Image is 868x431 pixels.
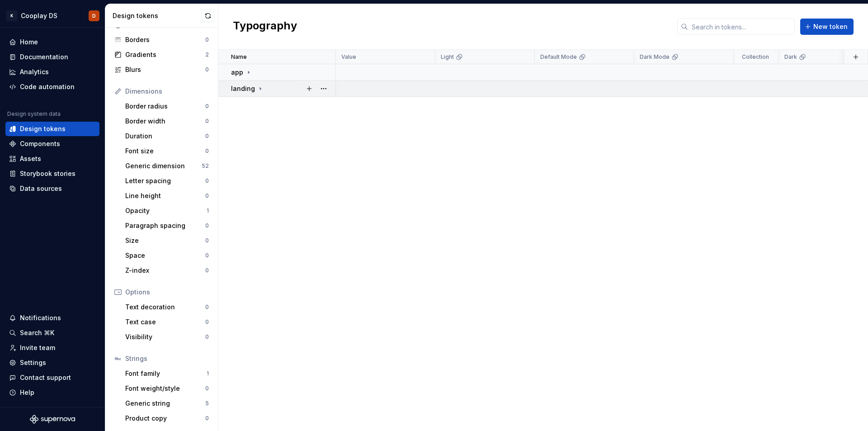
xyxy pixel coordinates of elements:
div: Size [125,236,205,245]
p: landing [231,84,255,93]
div: Invite team [20,343,55,352]
a: Product copy0 [122,411,212,426]
div: Cooplay DS [21,11,57,20]
div: Settings [20,358,46,367]
div: 0 [205,318,209,326]
div: Space [125,251,205,260]
div: Gradients [125,50,205,59]
button: Notifications [5,311,99,325]
a: Code automation [5,80,99,94]
svg: Supernova Logo [30,415,75,424]
button: New token [800,19,854,35]
div: Text decoration [125,303,205,312]
p: Value [341,53,356,61]
a: Duration0 [122,129,212,143]
div: Opacity [125,206,207,215]
div: Design tokens [20,124,66,133]
div: Search ⌘K [20,328,54,337]
a: Invite team [5,341,99,355]
div: Analytics [20,67,49,76]
div: Visibility [125,332,205,341]
div: Home [20,38,38,47]
div: 0 [205,118,209,125]
a: Font size0 [122,144,212,158]
div: Border width [125,117,205,126]
a: Border radius0 [122,99,212,114]
div: 0 [205,415,209,422]
div: 0 [205,252,209,259]
div: Dimensions [125,87,209,96]
div: D [92,12,96,19]
p: Dark [784,53,797,61]
div: Line height [125,191,205,200]
div: 0 [205,385,209,392]
div: 0 [205,237,209,244]
div: 0 [205,333,209,341]
div: 2 [205,51,209,58]
div: 0 [205,147,209,155]
a: Borders0 [111,33,212,47]
div: 0 [205,267,209,274]
div: 52 [202,162,209,170]
span: New token [813,22,848,31]
a: Data sources [5,181,99,196]
a: Text decoration0 [122,300,212,314]
a: Line height0 [122,189,212,203]
div: Options [125,288,209,297]
a: Design tokens [5,122,99,136]
div: 0 [205,36,209,43]
p: Default Mode [540,53,577,61]
div: Letter spacing [125,176,205,185]
div: Code automation [20,82,75,91]
a: Opacity1 [122,204,212,218]
div: Strings [125,354,209,363]
div: Contact support [20,373,71,382]
a: Analytics [5,65,99,79]
a: Visibility0 [122,330,212,344]
a: Assets [5,152,99,166]
div: Borders [125,35,205,44]
h2: Typography [233,19,297,35]
button: Search ⌘K [5,326,99,340]
a: Gradients2 [111,47,212,62]
a: Letter spacing0 [122,174,212,188]
div: Z-index [125,266,205,275]
div: Storybook stories [20,169,75,178]
a: Font family1 [122,366,212,381]
div: Design tokens [113,11,202,20]
div: 0 [205,222,209,229]
div: 5 [205,400,209,407]
a: Size0 [122,233,212,248]
a: Space0 [122,248,212,263]
div: Help [20,388,34,397]
a: Blurs0 [111,62,212,77]
a: Font weight/style0 [122,381,212,396]
div: 0 [205,133,209,140]
div: Components [20,139,60,148]
a: Components [5,137,99,151]
a: Storybook stories [5,166,99,181]
p: Name [231,53,247,61]
div: Border radius [125,102,205,111]
div: Product copy [125,414,205,423]
a: Home [5,35,99,49]
div: Data sources [20,184,62,193]
div: 0 [205,303,209,311]
p: app [231,68,243,77]
div: Notifications [20,313,61,322]
p: Collection [742,53,769,61]
a: Border width0 [122,114,212,128]
p: Light [441,53,454,61]
div: 1 [207,370,209,377]
button: Help [5,385,99,400]
div: Font weight/style [125,384,205,393]
div: K [6,10,17,21]
a: Z-index0 [122,263,212,278]
div: 0 [205,66,209,73]
div: 1 [207,207,209,214]
div: Generic dimension [125,161,202,171]
a: Settings [5,355,99,370]
div: Blurs [125,65,205,74]
div: Font family [125,369,207,378]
